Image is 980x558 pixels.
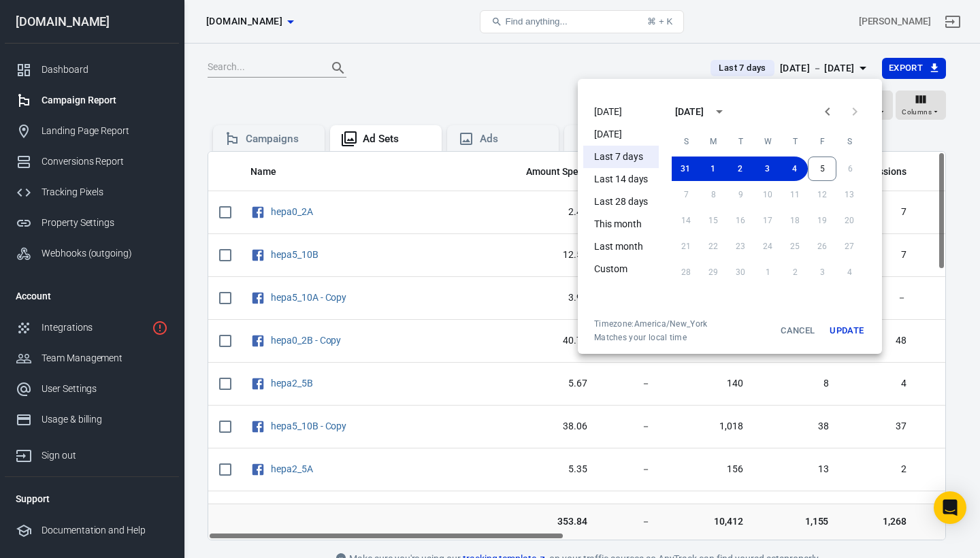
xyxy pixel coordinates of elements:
li: This month [583,213,659,235]
button: 5 [808,157,836,181]
li: [DATE] [583,123,659,146]
span: Matches your local time [594,332,708,343]
li: Custom [583,258,659,280]
div: Timezone: America/New_York [594,318,708,329]
div: [DATE] [675,105,704,119]
span: Friday [810,128,834,155]
button: Cancel [776,318,819,343]
button: 31 [672,157,699,181]
span: Monday [701,128,725,155]
li: Last 28 days [583,191,659,213]
button: calendar view is open, switch to year view [708,100,731,123]
li: Last 14 days [583,168,659,191]
button: 3 [753,157,781,181]
li: Last 7 days [583,146,659,168]
span: Saturday [837,128,862,155]
span: Tuesday [728,128,753,155]
span: Sunday [674,128,698,155]
button: 2 [726,157,753,181]
button: Update [825,318,868,343]
li: Last month [583,235,659,258]
span: Thursday [783,128,807,155]
li: [DATE] [583,101,659,123]
button: 1 [699,157,726,181]
button: 4 [781,157,808,181]
button: Previous month [814,98,841,125]
span: Wednesday [755,128,780,155]
div: Open Intercom Messenger [934,491,966,524]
